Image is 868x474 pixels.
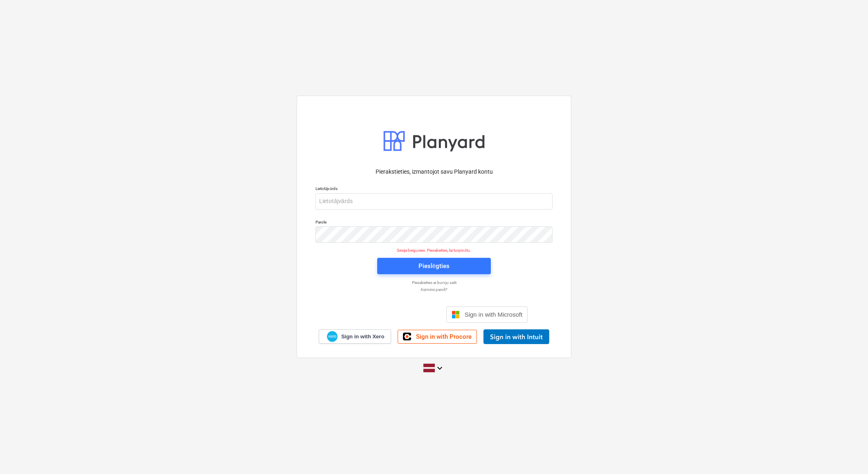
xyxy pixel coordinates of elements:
a: Sign in with Procore [398,330,477,344]
div: Pieslēgties [418,261,450,271]
span: Sign in with Xero [341,333,384,340]
p: Sesija beigusies. Piesakieties, lai turpinātu. [311,248,557,253]
a: Sign in with Xero [319,329,391,344]
img: Xero logo [327,331,338,342]
p: Parole [315,219,553,226]
i: keyboard_arrow_down [435,363,445,373]
a: Piesakieties ar burvju saiti [311,280,557,285]
button: Pieslēgties [377,258,491,274]
iframe: Кнопка "Войти с аккаунтом Google" [336,306,444,324]
span: Sign in with Procore [416,333,472,340]
input: Lietotājvārds [315,193,553,210]
img: Microsoft logo [452,311,460,319]
p: Lietotājvārds [315,186,553,193]
span: Sign in with Microsoft [465,311,523,318]
p: Pierakstieties, izmantojot savu Planyard kontu [315,168,553,176]
a: Aizmirsi paroli? [311,287,557,292]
